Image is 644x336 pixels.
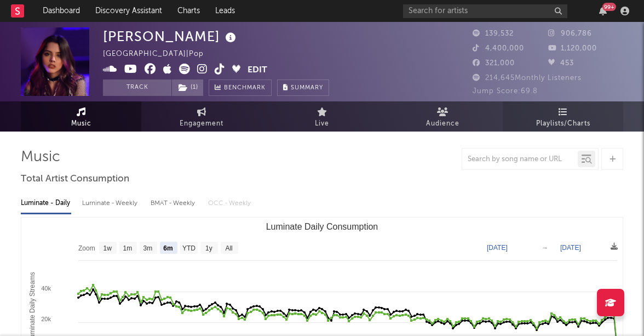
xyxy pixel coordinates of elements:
[262,101,382,132] a: Live
[103,27,239,45] div: [PERSON_NAME]
[315,117,329,130] span: Live
[503,101,623,132] a: Playlists/Charts
[473,30,514,37] span: 139,532
[602,3,616,11] div: 99 +
[82,194,140,213] div: Luminate - Weekly
[143,244,153,252] text: 3m
[291,85,323,91] span: Summary
[473,60,515,67] span: 321,000
[248,64,267,77] button: Edit
[560,244,581,252] text: [DATE]
[182,244,196,252] text: YTD
[225,244,232,252] text: All
[426,117,459,130] span: Audience
[21,173,129,186] span: Total Artist Consumption
[104,244,112,252] text: 1w
[209,79,272,96] a: Benchmark
[382,101,503,132] a: Audience
[151,194,197,213] div: BMAT - Weekly
[473,88,538,95] span: Jump Score: 69.8
[163,244,173,252] text: 6m
[141,101,262,132] a: Engagement
[548,60,574,67] span: 453
[123,244,133,252] text: 1m
[103,79,171,96] button: Track
[487,244,508,252] text: [DATE]
[266,222,378,231] text: Luminate Daily Consumption
[473,45,524,52] span: 4,400,000
[171,79,204,96] span: ( 1 )
[473,75,582,82] span: 214,645 Monthly Listeners
[224,82,266,95] span: Benchmark
[542,244,548,252] text: →
[536,117,590,130] span: Playlists/Charts
[172,79,203,96] button: (1)
[462,155,578,164] input: Search by song name or URL
[548,30,592,37] span: 906,786
[180,117,223,130] span: Engagement
[205,244,212,252] text: 1y
[21,194,71,213] div: Luminate - Daily
[548,45,597,52] span: 1,120,000
[599,7,607,15] button: 99+
[103,48,216,61] div: [GEOGRAPHIC_DATA] | Pop
[21,101,141,132] a: Music
[71,117,91,130] span: Music
[403,4,567,18] input: Search for artists
[78,244,95,252] text: Zoom
[41,285,51,292] text: 40k
[277,79,329,96] button: Summary
[41,316,51,322] text: 20k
